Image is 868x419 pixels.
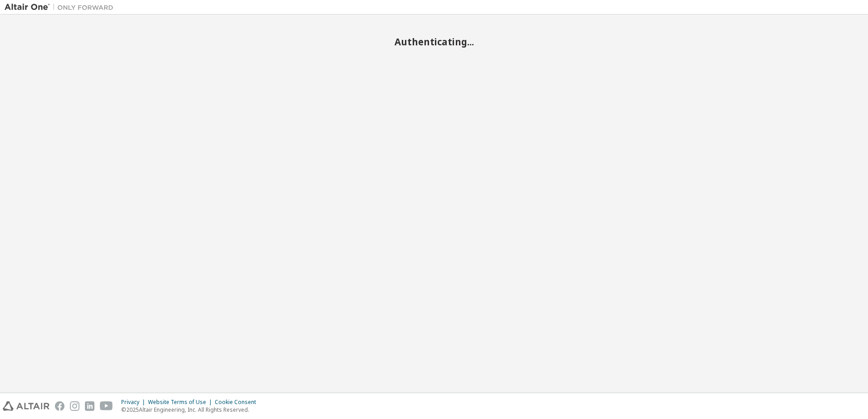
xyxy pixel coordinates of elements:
[121,406,261,414] p: © 2025 Altair Engineering, Inc. All Rights Reserved.
[100,401,113,411] img: youtube.svg
[148,399,215,406] div: Website Terms of Use
[5,36,863,48] h2: Authenticating...
[5,3,118,12] img: Altair One
[3,401,49,411] img: altair_logo.svg
[85,401,94,411] img: linkedin.svg
[70,401,79,411] img: instagram.svg
[215,399,261,406] div: Cookie Consent
[55,401,64,411] img: facebook.svg
[121,399,148,406] div: Privacy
